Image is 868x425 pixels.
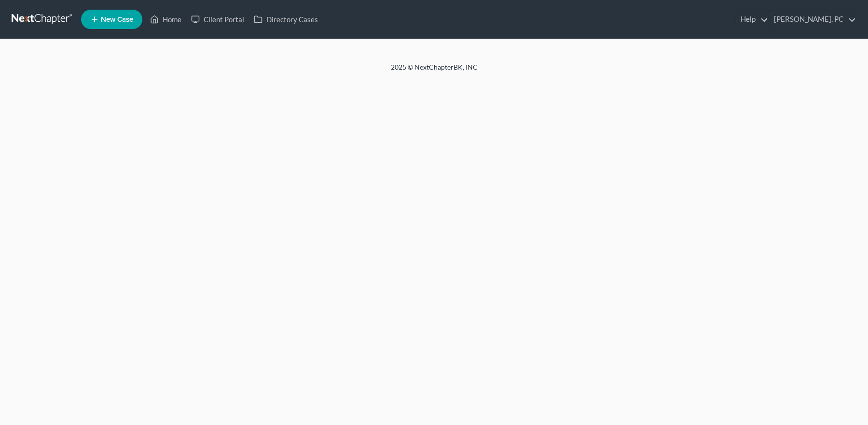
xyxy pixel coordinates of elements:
[159,62,709,80] div: 2025 © NextChapterBK, INC
[736,11,768,28] a: Help
[81,10,142,29] new-legal-case-button: New Case
[145,11,186,28] a: Home
[769,11,856,28] a: [PERSON_NAME], PC
[186,11,249,28] a: Client Portal
[249,11,323,28] a: Directory Cases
